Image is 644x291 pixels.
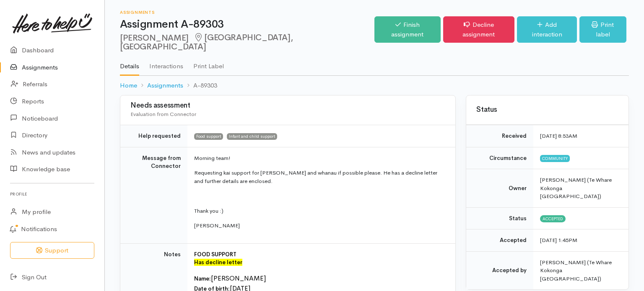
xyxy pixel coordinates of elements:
[540,215,566,222] span: Accepted
[443,16,515,43] a: Decline assignment
[227,133,277,140] span: Infant and child support
[517,16,577,43] a: Add interaction
[120,76,629,95] nav: breadcrumb
[466,207,533,229] td: Status
[466,251,533,289] td: Accepted by
[194,154,445,162] p: Morning team!
[183,81,217,90] li: A-89303
[10,188,94,200] h6: Profile
[120,147,187,243] td: Message from Connector
[540,132,577,139] time: [DATE] 8:53AM
[120,33,374,52] h2: [PERSON_NAME]
[130,102,445,110] h3: Needs assessment
[120,125,187,147] td: Help requested
[194,207,445,215] p: Thank you :)
[130,111,196,118] span: Evaluation from Connector
[194,251,236,258] font: FOOD SUPPORT
[466,147,533,169] td: Circumstance
[476,106,618,114] h3: Status
[194,275,211,282] span: Name:
[540,176,612,200] span: [PERSON_NAME] (Te Whare Kokonga [GEOGRAPHIC_DATA])
[540,237,577,244] time: [DATE] 1:45PM
[10,242,94,259] button: Support
[147,81,183,90] a: Assignments
[120,32,293,52] span: [GEOGRAPHIC_DATA], [GEOGRAPHIC_DATA]
[194,169,445,185] p: Requesting kai support for [PERSON_NAME] and whanau if possible please. He has a decline letter a...
[120,10,374,15] h6: Assignments
[149,52,183,75] a: Interactions
[374,16,441,43] a: Finish assignment
[120,52,139,76] a: Details
[540,155,570,162] span: Community
[533,251,628,289] td: [PERSON_NAME] (Te Whare Kokonga [GEOGRAPHIC_DATA])
[120,81,137,90] a: Home
[193,52,224,75] a: Print Label
[194,221,445,230] p: [PERSON_NAME]
[211,274,266,283] font: [PERSON_NAME]
[466,169,533,208] td: Owner
[466,125,533,147] td: Received
[466,229,533,252] td: Accepted
[120,18,374,31] h1: Assignment A-89303
[579,16,626,43] a: Print label
[194,259,242,266] span: Has decline letter
[194,133,223,140] span: Food support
